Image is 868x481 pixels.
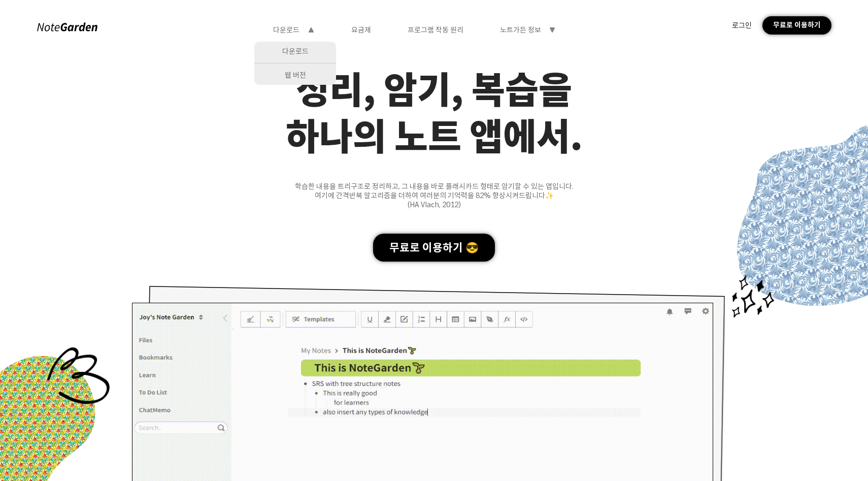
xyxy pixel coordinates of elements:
[732,21,752,30] div: 로그인
[500,25,541,35] div: 노트가든 정보
[762,16,832,35] div: 무료로 이용하기
[408,25,463,35] div: 프로그램 작동 원리
[254,42,336,60] div: 다운로드
[351,25,371,35] div: 요금제
[273,25,299,35] div: 다운로드
[373,234,495,262] div: 무료로 이용하기 😎
[254,66,336,85] div: 웹 버전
